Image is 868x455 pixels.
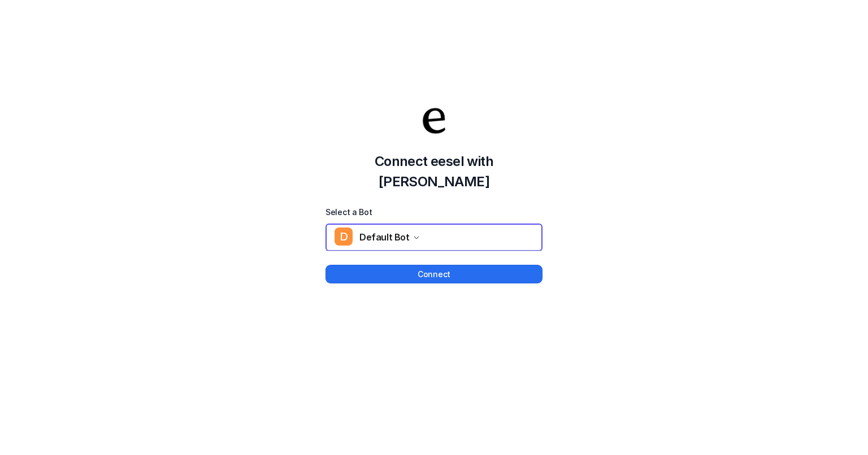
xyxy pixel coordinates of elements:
[325,265,542,283] button: Connect
[325,224,542,251] button: DDefault Bot
[335,228,353,246] span: D
[417,104,451,138] img: Your Company
[325,205,542,219] label: Select a Bot
[359,229,410,245] span: Default Bot
[325,151,542,192] h2: Connect eesel with [PERSON_NAME]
